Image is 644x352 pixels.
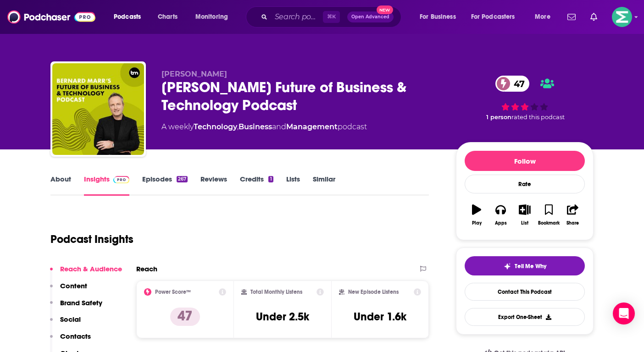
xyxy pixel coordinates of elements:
[158,11,178,23] span: Charts
[114,11,141,23] span: Podcasts
[521,220,528,226] div: List
[177,176,188,182] div: 267
[354,310,406,324] h3: Under 1.6k
[152,10,183,24] a: Charts
[194,122,237,131] a: Technology
[495,220,507,226] div: Apps
[161,121,367,132] div: A weekly podcast
[60,298,102,307] p: Brand Safety
[250,289,302,295] h2: Total Monthly Listens
[84,175,129,196] a: InsightsPodchaser Pro
[272,122,286,131] span: and
[465,256,585,275] button: tell me why sparkleTell Me Why
[200,175,227,196] a: Reviews
[564,9,579,25] a: Show notifications dropdown
[471,11,515,23] span: For Podcasters
[50,264,122,281] button: Reach & Audience
[351,15,389,19] span: Open Advanced
[50,175,71,196] a: About
[7,8,95,26] img: Podchaser - Follow, Share and Rate Podcasts
[515,263,546,270] span: Tell Me Why
[313,175,335,196] a: Similar
[587,9,601,25] a: Show notifications dropdown
[50,298,102,315] button: Brand Safety
[348,289,399,295] h2: New Episode Listens
[113,176,129,183] img: Podchaser Pro
[495,76,529,92] a: 47
[612,7,632,27] img: User Profile
[52,63,144,155] img: Bernard Marr's Future of Business & Technology Podcast
[528,10,562,24] button: open menu
[538,220,560,226] div: Bookmark
[612,7,632,27] span: Logged in as LKassela
[50,315,81,332] button: Social
[50,332,91,349] button: Contacts
[413,10,467,24] button: open menu
[50,281,87,298] button: Content
[561,198,585,231] button: Share
[268,176,273,182] div: 1
[472,220,482,226] div: Play
[465,175,585,193] div: Rate
[465,308,585,326] button: Export One-Sheet
[612,7,632,27] button: Show profile menu
[377,5,393,14] span: New
[535,11,550,23] span: More
[60,332,91,341] p: Contacts
[489,198,512,231] button: Apps
[465,283,585,301] a: Contact This Podcast
[456,70,594,126] div: 47 1 personrated this podcast
[136,264,157,273] h2: Reach
[286,122,338,131] a: Management
[465,198,489,231] button: Play
[505,76,529,92] span: 47
[486,114,511,121] span: 1 person
[155,289,191,295] h2: Power Score™
[161,70,227,78] span: [PERSON_NAME]
[60,315,81,324] p: Social
[537,198,561,231] button: Bookmark
[347,11,394,22] button: Open AdvancedNew
[142,175,188,196] a: Episodes267
[286,175,300,196] a: Lists
[189,10,240,24] button: open menu
[465,151,585,171] button: Follow
[613,302,635,324] div: Open Intercom Messenger
[240,175,273,196] a: Credits1
[256,310,309,324] h3: Under 2.5k
[60,264,122,273] p: Reach & Audience
[107,10,153,24] button: open menu
[170,308,200,326] p: 47
[504,263,511,270] img: tell me why sparkle
[465,10,528,24] button: open menu
[566,220,579,226] div: Share
[255,6,410,27] div: Search podcasts, credits, & more...
[239,122,272,131] a: Business
[271,10,323,24] input: Search podcasts, credits, & more...
[195,11,228,23] span: Monitoring
[511,114,565,121] span: rated this podcast
[420,11,456,23] span: For Business
[60,281,87,290] p: Content
[50,232,133,246] h1: Podcast Insights
[513,198,537,231] button: List
[237,122,239,131] span: ,
[323,11,340,23] span: ⌘ K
